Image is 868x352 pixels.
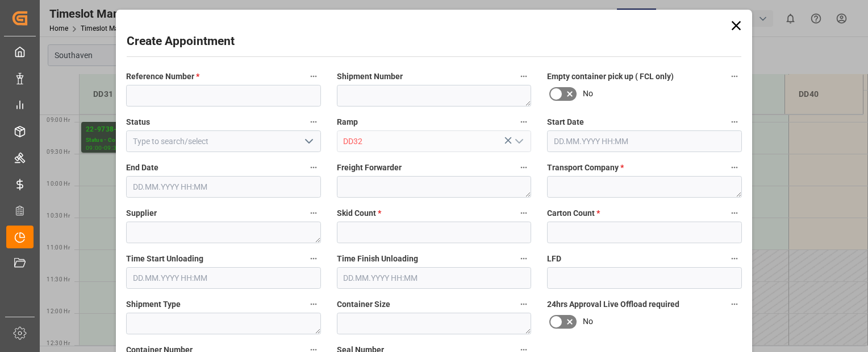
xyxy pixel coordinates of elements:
button: LFD [727,251,742,266]
button: Ramp [516,114,531,129]
button: Transport Company * [727,160,742,175]
span: Status [126,116,150,128]
span: Time Start Unloading [126,253,203,265]
button: Skid Count * [516,206,531,220]
input: DD.MM.YYYY HH:MM [126,176,321,198]
input: DD.MM.YYYY HH:MM [547,130,742,152]
button: 24hrs Approval Live Offload required [727,297,742,312]
span: Ramp [337,116,358,128]
span: Shipment Type [126,298,181,310]
h2: Create Appointment [127,32,235,51]
button: Container Size [516,297,531,312]
span: End Date [126,162,158,174]
button: Supplier [306,206,321,220]
button: Shipment Number [516,69,531,84]
button: Time Finish Unloading [516,251,531,266]
input: Type to search/select [126,130,321,152]
span: Supplier [126,207,157,219]
span: 24hrs Approval Live Offload required [547,298,679,310]
span: Container Size [337,298,390,310]
span: No [583,88,593,100]
button: Time Start Unloading [306,251,321,266]
button: open menu [299,133,316,150]
input: DD.MM.YYYY HH:MM [337,267,532,289]
span: LFD [547,253,561,265]
span: Skid Count [337,207,381,219]
button: Shipment Type [306,297,321,312]
span: Freight Forwarder [337,162,402,174]
span: No [583,316,593,328]
button: End Date [306,160,321,175]
button: Empty container pick up ( FCL only) [727,69,742,84]
button: Carton Count * [727,206,742,220]
span: Reference Number [126,71,199,83]
span: Time Finish Unloading [337,253,418,265]
span: Transport Company [547,162,624,174]
button: Status [306,114,321,129]
input: DD.MM.YYYY HH:MM [126,267,321,289]
button: Reference Number * [306,69,321,84]
button: Start Date [727,114,742,129]
span: Carton Count [547,207,600,219]
span: Start Date [547,116,584,128]
span: Shipment Number [337,71,403,83]
button: open menu [510,133,527,150]
span: Empty container pick up ( FCL only) [547,71,674,83]
button: Freight Forwarder [516,160,531,175]
input: Type to search/select [337,130,532,152]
